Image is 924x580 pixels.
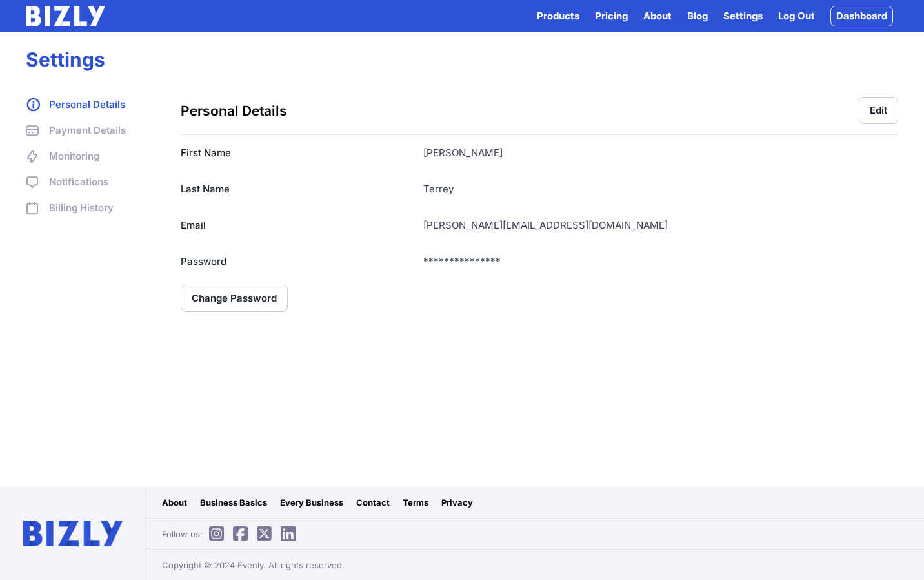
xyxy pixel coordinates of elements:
[423,181,898,197] dd: Terrey
[162,528,302,541] span: Follow us:
[26,200,155,216] a: Billing History
[403,496,428,509] a: Terms
[595,8,628,24] a: Pricing
[181,145,413,161] dt: First Name
[723,8,763,24] a: Settings
[181,254,413,269] dt: Password
[26,174,155,190] a: Notifications
[26,149,155,164] a: Monitoring
[162,496,187,509] a: About
[181,102,287,119] h3: Personal Details
[441,496,473,509] a: Privacy
[26,97,155,112] a: Personal Details
[643,8,672,24] a: About
[181,218,413,233] dt: Email
[778,8,815,24] a: Log Out
[280,496,343,509] a: Every Business
[200,496,267,509] a: Business Basics
[181,181,413,197] dt: Last Name
[423,218,898,233] dd: [PERSON_NAME][EMAIL_ADDRESS][DOMAIN_NAME]
[356,496,390,509] a: Contact
[687,8,708,24] a: Blog
[181,285,288,312] a: Change Password
[859,97,898,124] button: Edit
[537,8,579,24] button: Products
[26,123,155,138] a: Payment Details
[830,6,893,26] a: Dashboard
[162,559,345,572] span: Copyright © 2024 Evenly. All rights reserved.
[26,48,898,71] h1: Settings
[423,145,898,161] dd: [PERSON_NAME]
